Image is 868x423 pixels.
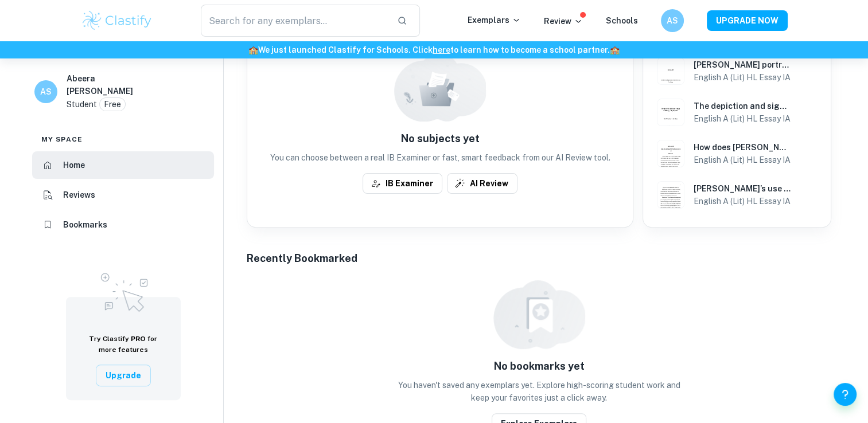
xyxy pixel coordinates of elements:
h6: Abeera [PERSON_NAME] [67,72,149,97]
a: Reviews [32,181,214,209]
p: You can choose between a real IB Examiner or fast, smart feedback from our AI Review tool. [252,151,628,164]
h6: No subjects yet [252,131,628,147]
h6: English A (Lit) HL Essay IA [694,71,792,84]
button: Help and Feedback [834,383,857,406]
p: Student [67,98,97,111]
h6: The depiction and significance of natural world imagery in Fly Away [PERSON_NAME]. [694,100,792,112]
h6: No bookmarks yet [494,358,585,374]
button: Upgrade [96,365,151,386]
img: Upgrade to Pro [95,266,152,315]
a: English A (Lit) HL Essay IA example thumbnail: Arthur Miller’s portrayal of the quiet d[PERSON_NA... [652,53,822,89]
h6: English A (Lit) HL Essay IA [694,112,792,125]
h6: English A (Lit) HL Essay IA [694,195,792,207]
h6: Recently Bookmarked [247,250,357,267]
img: English A (Lit) HL Essay IA example thumbnail: Arthur Miller’s portrayal of the quiet d [657,57,684,85]
input: Search for any exemplars... [201,5,388,37]
span: My space [41,134,83,144]
h6: We just launched Clastify for Schools. Click to learn how to become a school partner. [2,44,866,56]
h6: AS [665,14,679,27]
h6: Bookmarks [63,218,107,231]
a: Home [32,151,214,179]
a: English A (Lit) HL Essay IA example thumbnail: How does Keats construct images of feminHow does [... [652,135,822,172]
h6: [PERSON_NAME]’s use of animal imagery to reveal [PERSON_NAME]’s insidious nature. [694,182,792,195]
button: AI Review [447,173,517,194]
a: English A (Lit) HL Essay IA example thumbnail: Shakespeare’s use of animal imagery to r[PERSON_NA... [652,177,822,213]
span: 🏫 [248,45,258,54]
a: Schools [606,16,638,25]
h6: English A (Lit) HL Essay IA [694,154,792,166]
h6: [PERSON_NAME] portrayal of the quiet desperation of the [DEMOGRAPHIC_DATA] family in his play Dea... [694,58,792,71]
a: English A (Lit) HL Essay IA example thumbnail: The depiction and significance of naturaThe depict... [652,94,822,131]
button: AS [661,9,684,32]
button: UPGRADE NOW [707,10,788,31]
img: English A (Lit) HL Essay IA example thumbnail: Shakespeare’s use of animal imagery to r [657,181,684,209]
h6: How does [PERSON_NAME] construct images of femininity in order to express fear in his Odes? [694,141,792,154]
span: PRO [131,335,146,343]
h6: AS [40,85,53,98]
img: English A (Lit) HL Essay IA example thumbnail: How does Keats construct images of femin [657,140,684,167]
img: English A (Lit) HL Essay IA example thumbnail: The depiction and significance of natura [657,99,684,126]
img: Clastify logo [81,9,154,32]
span: 🏫 [610,45,620,54]
p: Free [104,98,121,111]
button: IB Examiner [363,173,442,194]
h6: Home [63,159,85,171]
h6: Reviews [63,189,95,201]
a: here [433,45,450,54]
a: Bookmarks [32,211,214,238]
h6: Try Clastify for more features [80,334,167,355]
p: Review [544,15,583,28]
p: Exemplars [468,14,521,26]
p: You haven't saved any exemplars yet. Explore high-scoring student work and keep your favorites ju... [396,379,683,404]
